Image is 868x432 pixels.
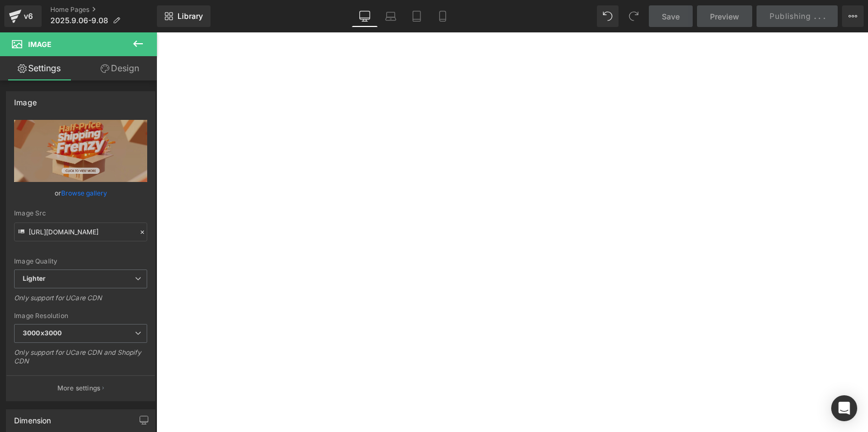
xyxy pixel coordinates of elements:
span: Library [177,11,203,21]
span: Preview [710,11,739,22]
a: Browse gallery [61,184,107,202]
a: New Library [157,5,211,27]
button: More [842,5,864,27]
div: Only support for UCare CDN [14,294,147,309]
button: Publishing . [757,5,838,27]
p: More settings [57,383,101,393]
div: Image [14,92,37,107]
button: Undo [597,5,619,27]
div: Dimension [14,410,51,425]
span: . [814,11,816,21]
a: Tablet [404,5,430,27]
div: Only support for UCare CDN and Shopify CDN [14,348,147,373]
div: v6 [22,9,35,23]
button: More settings [6,375,155,401]
a: Design [81,56,159,80]
a: Mobile [430,5,456,27]
button: Redo [623,5,645,27]
div: Image Src [14,210,147,217]
a: v6 [4,5,42,27]
input: Link [14,222,147,241]
div: Image Quality [14,258,147,265]
span: Image [28,40,51,49]
a: Home Pages [50,5,157,14]
a: Laptop [378,5,404,27]
div: Open Intercom Messenger [831,395,857,421]
a: Preview [697,5,752,27]
div: or [14,187,147,199]
b: Lighter [23,274,45,282]
span: Publishing [770,11,811,21]
span: 2025.9.06-9.08 [50,16,108,25]
span: Save [662,11,680,22]
div: Image Resolution [14,312,147,320]
iframe: To enrich screen reader interactions, please activate Accessibility in Grammarly extension settings [156,32,868,432]
b: 3000x3000 [23,329,62,337]
a: Desktop [352,5,378,27]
